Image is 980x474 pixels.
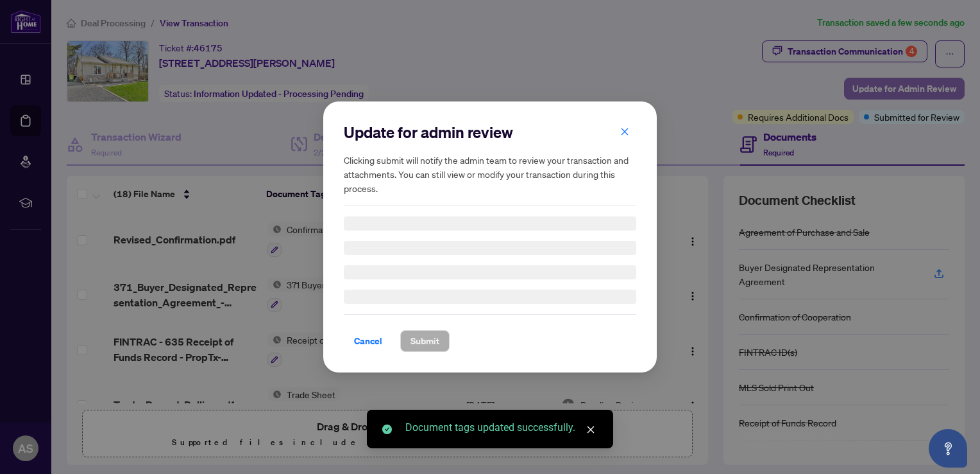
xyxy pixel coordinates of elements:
button: Open asap [929,429,967,468]
span: check-circle [382,425,392,434]
h5: Clicking submit will notify the admin team to review your transaction and attachments. You can st... [344,153,636,195]
span: close [620,127,629,136]
span: Cancel [354,331,382,351]
button: Submit [400,330,450,352]
h2: Update for admin review [344,122,636,143]
div: Document tags updated successfully. [405,420,598,435]
button: Cancel [344,330,393,352]
span: close [586,425,595,434]
a: Close [584,423,598,437]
